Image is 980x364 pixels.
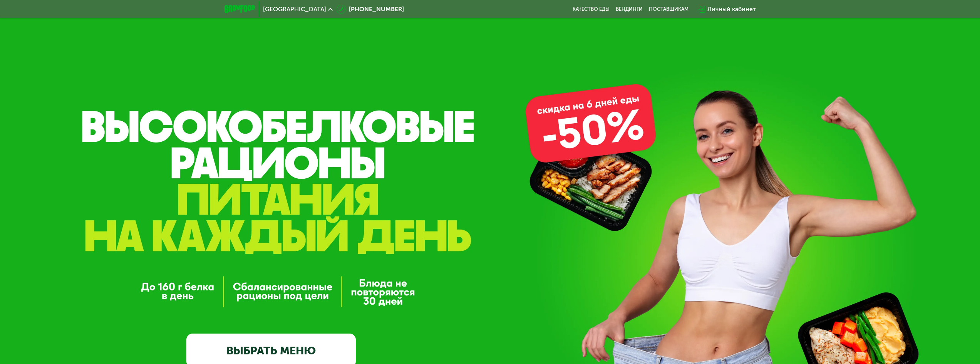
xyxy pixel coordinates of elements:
a: Качество еды [573,6,610,12]
span: [GEOGRAPHIC_DATA] [263,6,326,12]
a: Вендинги [616,6,643,12]
div: Личный кабинет [707,5,756,14]
a: [PHONE_NUMBER] [337,5,404,14]
div: поставщикам [649,6,689,12]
